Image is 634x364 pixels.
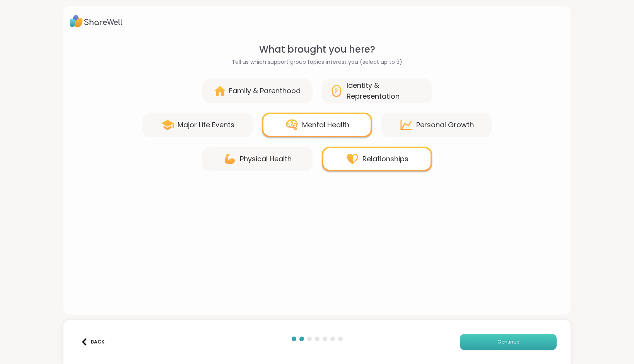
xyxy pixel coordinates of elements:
button: Continue [460,334,557,350]
div: Physical Health [240,154,292,164]
span: Continue [497,338,519,345]
span: What brought you here? [259,43,375,56]
div: Family & Parenthood [229,85,301,96]
div: Mental Health [302,120,349,130]
button: Back [77,334,108,350]
span: Tell us which support group topics interest you (select up to 3) [232,58,402,66]
div: Personal Growth [416,120,474,130]
div: Identity & Representation [347,80,424,102]
div: Relationships [362,154,408,164]
img: ShareWell Logo [70,12,123,30]
div: Back [81,338,104,345]
div: Major Life Events [178,120,234,130]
